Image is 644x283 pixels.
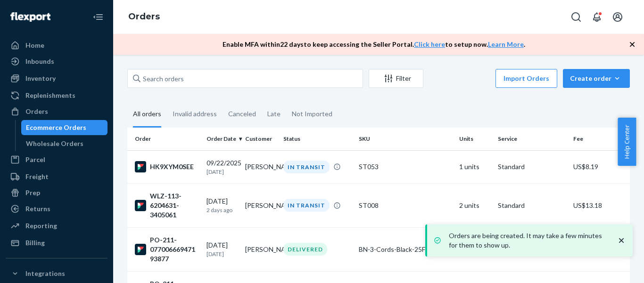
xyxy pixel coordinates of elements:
[618,118,636,166] button: Help Center
[25,204,50,214] div: Returns
[241,150,280,183] td: [PERSON_NAME]
[570,183,630,227] td: US$13.18
[495,69,557,88] button: Import Orders
[563,69,630,88] button: Create order
[10,12,50,22] img: Flexport logo
[206,168,238,176] p: [DATE]
[25,91,75,100] div: Replenishments
[206,158,238,176] div: 09/22/2025
[89,8,107,26] button: Close Navigation
[25,74,56,83] div: Inventory
[355,128,455,150] th: SKU
[206,197,238,214] div: [DATE]
[280,128,355,150] th: Status
[494,128,570,150] th: Service
[6,266,107,281] button: Integrations
[6,185,107,200] a: Prep
[241,227,280,271] td: [PERSON_NAME]
[283,161,330,173] div: IN TRANSIT
[570,150,630,183] td: US$8.19
[369,69,423,88] button: Filter
[6,71,107,86] a: Inventory
[135,235,199,264] div: PO-211-07700666947193877
[292,102,332,126] div: Not Imported
[245,135,276,143] div: Customer
[267,102,281,126] div: Late
[21,120,108,135] a: Ecommerce Orders
[25,269,65,278] div: Integrations
[128,11,160,22] a: Orders
[135,161,199,172] div: HK9XYM0SEE
[25,155,45,164] div: Parcel
[414,40,445,48] a: Click here
[206,240,238,258] div: [DATE]
[6,104,107,119] a: Orders
[121,3,167,31] ol: breadcrumbs
[6,54,107,69] a: Inbounds
[173,102,217,126] div: Invalid address
[25,188,40,197] div: Prep
[25,107,48,116] div: Orders
[283,199,330,212] div: IN TRANSIT
[26,123,86,132] div: Ecommerce Orders
[25,172,49,181] div: Freight
[570,74,623,83] div: Create order
[21,136,108,151] a: Wholesale Orders
[127,69,363,88] input: Search orders
[127,128,203,150] th: Order
[25,57,54,66] div: Inbounds
[6,152,107,167] a: Parcel
[498,201,566,210] p: Standard
[455,183,494,227] td: 2 units
[587,8,606,26] button: Open notifications
[223,40,525,49] p: Enable MFA within 22 days to keep accessing the Seller Portal. to setup now. .
[133,102,161,128] div: All orders
[6,169,107,184] a: Freight
[135,191,199,220] div: WLZ-113-6204631-3405061
[359,162,452,172] div: ST053
[617,236,626,245] svg: close toast
[206,206,238,214] p: 2 days ago
[488,40,524,48] a: Learn More
[25,41,44,50] div: Home
[449,231,607,250] p: Orders are being created. It may take a few minutes for them to show up.
[455,128,494,150] th: Units
[203,128,241,150] th: Order Date
[283,243,327,256] div: DELIVERED
[6,235,107,250] a: Billing
[455,150,494,183] td: 1 units
[570,128,630,150] th: Fee
[6,88,107,103] a: Replenishments
[6,38,107,53] a: Home
[6,201,107,216] a: Returns
[359,245,452,254] div: BN-3-Cords-Black-25FT-2P
[608,8,627,26] button: Open account menu
[369,74,423,83] div: Filter
[25,221,57,231] div: Reporting
[6,218,107,233] a: Reporting
[206,250,238,258] p: [DATE]
[241,183,280,227] td: [PERSON_NAME]
[359,201,452,210] div: ST008
[228,102,256,126] div: Canceled
[567,8,586,26] button: Open Search Box
[26,139,83,148] div: Wholesale Orders
[25,238,45,248] div: Billing
[498,162,566,172] p: Standard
